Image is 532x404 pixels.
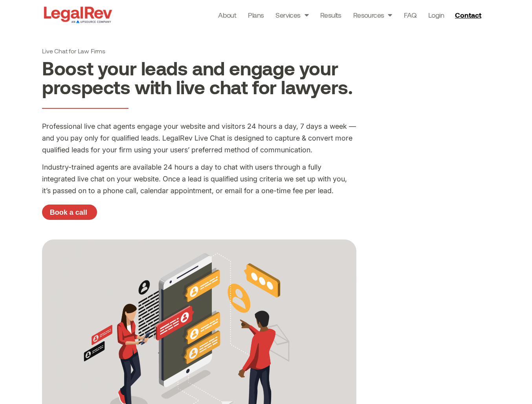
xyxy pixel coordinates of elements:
[248,9,264,20] a: Plans
[455,11,481,18] span: Contact
[353,9,392,20] a: Resources
[218,9,236,20] a: About
[42,121,356,156] p: Professional live chat agents engage your website and visitors 24 hours a day, 7 days a week — an...
[42,58,356,96] h2: Boost your leads and engage your prospects with live chat for lawyers.
[452,9,486,21] a: Contact
[50,209,87,216] span: Book a call
[320,9,341,20] a: Results
[42,47,356,55] h1: Live Chat for Law Firms
[428,9,444,20] a: Login
[275,9,308,20] a: Services
[404,9,416,20] a: FAQ
[218,9,444,20] nav: Menu
[42,205,97,220] a: Book a call
[42,161,356,197] p: Industry-trained agents are available 24 hours a day to chat with users through a fully integrate...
